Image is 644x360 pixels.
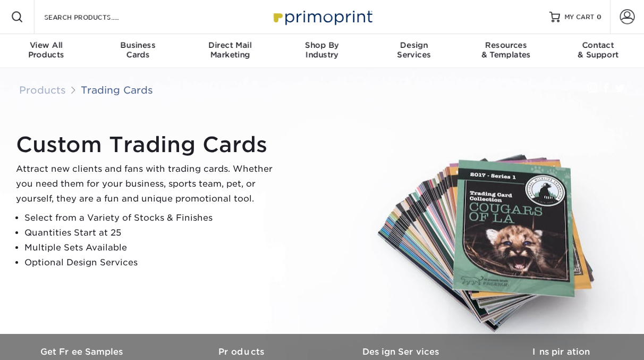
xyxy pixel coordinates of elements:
span: MY CART [564,13,595,22]
div: Services [368,40,460,60]
span: Direct Mail [184,40,276,50]
a: Direct MailMarketing [184,34,276,68]
img: Primoprint [269,5,375,28]
li: Optional Design Services [24,255,282,270]
h3: Inspiration [481,347,641,357]
span: 0 [597,13,601,21]
div: Industry [276,40,368,60]
h3: Get Free Samples [3,347,163,357]
a: Contact& Support [552,34,644,68]
a: Resources& Templates [460,34,552,68]
li: Multiple Sets Available [24,240,282,255]
span: Shop By [276,40,368,50]
li: Quantities Start at 25 [24,225,282,240]
a: Products [19,84,66,96]
span: Contact [552,40,644,50]
a: BusinessCards [92,34,184,68]
h3: Design Services [322,347,481,357]
div: Marketing [184,40,276,60]
div: Cards [92,40,184,60]
div: & Support [552,40,644,60]
h1: Custom Trading Cards [16,132,282,157]
li: Select from a Variety of Stocks & Finishes [24,211,282,225]
h3: Products [163,347,322,357]
a: Shop ByIndustry [276,34,368,68]
span: Business [92,40,184,50]
span: Resources [460,40,552,50]
a: DesignServices [368,34,460,68]
p: Attract new clients and fans with trading cards. Whether you need them for your business, sports ... [16,162,282,206]
a: Trading Cards [81,84,153,96]
input: SEARCH PRODUCTS..... [43,11,147,23]
span: Design [368,40,460,50]
div: & Templates [460,40,552,60]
